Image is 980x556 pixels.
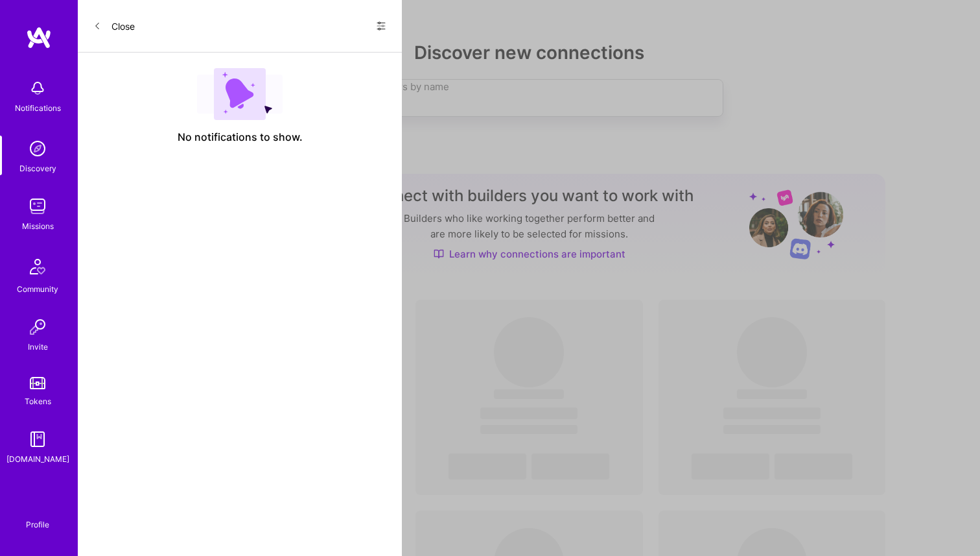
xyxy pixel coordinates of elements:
img: empty [197,68,283,120]
img: discovery [25,136,51,162]
img: guide book [25,426,51,452]
div: Profile [26,518,49,530]
div: Tokens [25,394,51,408]
div: Invite [28,340,48,354]
button: Close [93,16,135,36]
div: Notifications [15,101,61,115]
img: bell [25,75,51,101]
img: Invite [25,314,51,340]
img: tokens [30,377,45,389]
div: [DOMAIN_NAME] [6,452,69,466]
img: teamwork [25,193,51,219]
img: Community [22,251,53,282]
img: logo [26,26,52,49]
div: Discovery [19,162,56,175]
span: No notifications to show. [178,130,303,144]
div: Missions [22,219,54,233]
div: Community [17,282,58,296]
a: Profile [21,504,54,530]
